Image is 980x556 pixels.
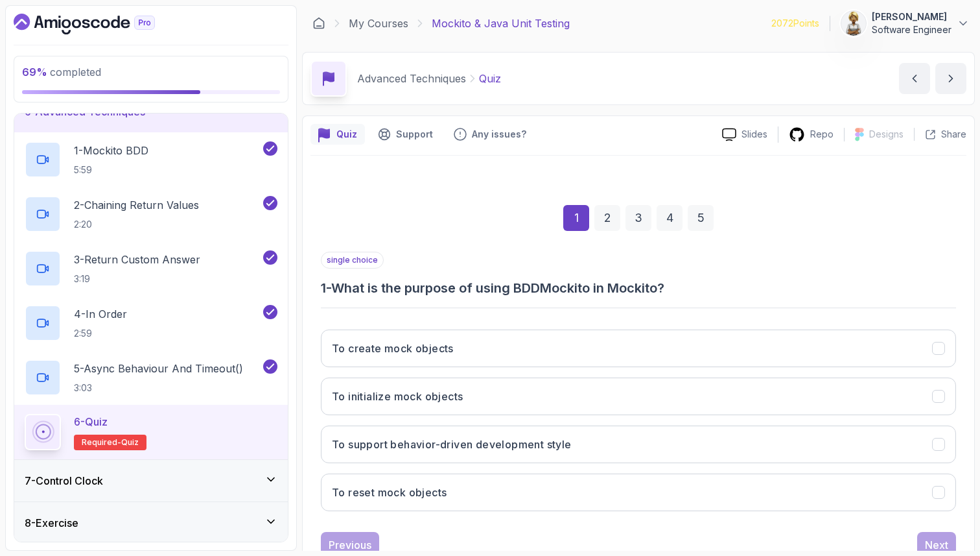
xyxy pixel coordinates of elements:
[22,66,47,79] span: 69 %
[321,279,956,297] h3: 1 - What is the purpose of using BDDMockito in Mockito?
[321,252,384,269] p: single choice
[332,437,572,452] h3: To support behavior-driven development style
[336,128,357,141] p: Quiz
[925,537,948,553] div: Next
[810,128,834,141] p: Repo
[332,341,454,356] h3: To create mock objects
[74,306,127,322] p: 4 - In Order
[688,205,714,231] div: 5
[14,502,288,544] button: 8-Exercise
[712,128,778,141] a: Slides
[25,473,103,489] h3: 7 - Control Clock
[321,426,956,463] button: To support behavior-driven development style
[74,272,200,285] p: 3:19
[841,10,970,36] button: user profile image[PERSON_NAME]Software Engineer
[329,537,371,553] div: Previous
[321,378,956,415] button: To initialize mock objects
[841,11,866,36] img: user profile image
[74,381,243,394] p: 3:03
[321,474,956,511] button: To reset mock objects
[121,437,139,448] span: quiz
[310,124,365,145] button: quiz button
[74,252,200,267] p: 3 - Return Custom Answer
[25,250,277,287] button: 3-Return Custom Answer3:19
[82,437,121,448] span: Required-
[332,389,463,404] h3: To initialize mock objects
[869,128,904,141] p: Designs
[74,218,199,231] p: 2:20
[25,196,277,232] button: 2-Chaining Return Values2:20
[14,460,288,502] button: 7-Control Clock
[899,63,930,94] button: previous content
[370,124,441,145] button: Support button
[914,128,966,141] button: Share
[432,16,570,31] p: Mockito & Java Unit Testing
[74,361,243,376] p: 5 - Async Behaviour And Timeout()
[25,359,277,396] button: 5-Async Behaviour And Timeout()3:03
[741,128,767,141] p: Slides
[778,127,844,143] a: Repo
[941,128,966,141] p: Share
[25,515,78,531] h3: 8 - Exercise
[657,205,682,231] div: 4
[872,23,951,36] p: Software Engineer
[771,17,819,30] p: 2072 Points
[312,17,325,30] a: Dashboard
[74,163,148,176] p: 5:59
[446,124,534,145] button: Feedback button
[479,71,501,86] p: Quiz
[594,205,620,231] div: 2
[14,14,185,34] a: Dashboard
[74,414,108,429] p: 6 - Quiz
[472,128,526,141] p: Any issues?
[349,16,408,31] a: My Courses
[22,66,101,79] span: completed
[74,327,127,340] p: 2:59
[321,330,956,367] button: To create mock objects
[625,205,651,231] div: 3
[25,141,277,178] button: 1-Mockito BDD5:59
[74,197,199,213] p: 2 - Chaining Return Values
[935,63,966,94] button: next content
[396,128,433,141] p: Support
[25,414,277,450] button: 6-QuizRequired-quiz
[357,71,466,86] p: Advanced Techniques
[563,205,589,231] div: 1
[25,305,277,341] button: 4-In Order2:59
[332,485,447,500] h3: To reset mock objects
[872,10,951,23] p: [PERSON_NAME]
[74,143,148,158] p: 1 - Mockito BDD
